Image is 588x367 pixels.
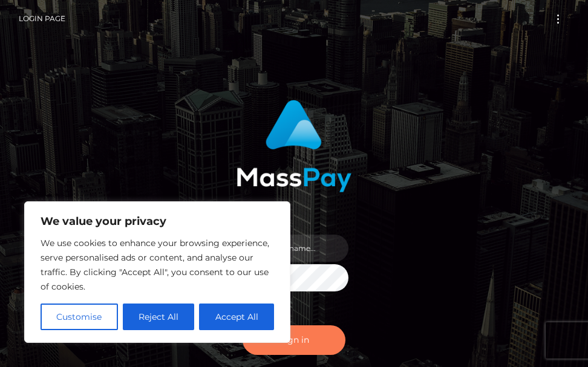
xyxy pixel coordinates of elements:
p: We value your privacy [41,214,274,229]
button: Toggle navigation [547,11,569,27]
input: Username... [261,235,348,262]
button: Reject All [123,304,195,330]
img: MassPay Login [237,100,351,192]
div: We value your privacy [24,201,290,343]
button: Sign in [243,325,345,355]
button: Customise [41,304,118,330]
a: Login Page [19,6,65,31]
p: We use cookies to enhance your browsing experience, serve personalised ads or content, and analys... [41,236,274,294]
button: Accept All [199,304,274,330]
